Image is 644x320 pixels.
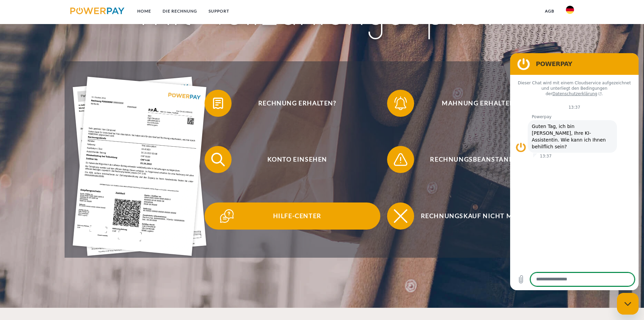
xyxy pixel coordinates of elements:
button: Rechnungsbeanstandung [387,146,563,173]
a: DIE RECHNUNG [157,5,203,17]
button: Rechnung erhalten? [205,90,380,117]
img: qb_close.svg [392,208,409,225]
span: Rechnung erhalten? [214,90,380,117]
span: Konto einsehen [214,146,380,173]
img: logo-powerpay.svg [70,7,125,14]
button: Hilfe-Center [205,202,380,230]
button: Konto einsehen [205,146,380,173]
iframe: Schaltfläche zum Öffnen des Messaging-Fensters; Konversation läuft [617,293,639,315]
img: single_invoice_powerpay_de.jpg [73,77,207,256]
button: Rechnungskauf nicht möglich [387,202,563,230]
img: qb_bell.svg [392,95,409,112]
img: qb_bill.svg [210,95,226,112]
a: Home [132,5,157,17]
img: qb_help.svg [218,208,235,225]
a: agb [539,5,560,17]
a: SUPPORT [203,5,235,17]
span: Hilfe-Center [214,202,380,230]
span: Mahnung erhalten? [397,90,563,117]
span: Rechnungsbeanstandung [397,146,563,173]
button: Mahnung erhalten? [387,90,563,117]
img: qb_search.svg [210,151,226,168]
img: qb_warning.svg [392,151,409,168]
iframe: Messaging-Fenster [510,53,639,290]
span: Rechnungskauf nicht möglich [397,202,563,230]
img: de [566,6,574,14]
